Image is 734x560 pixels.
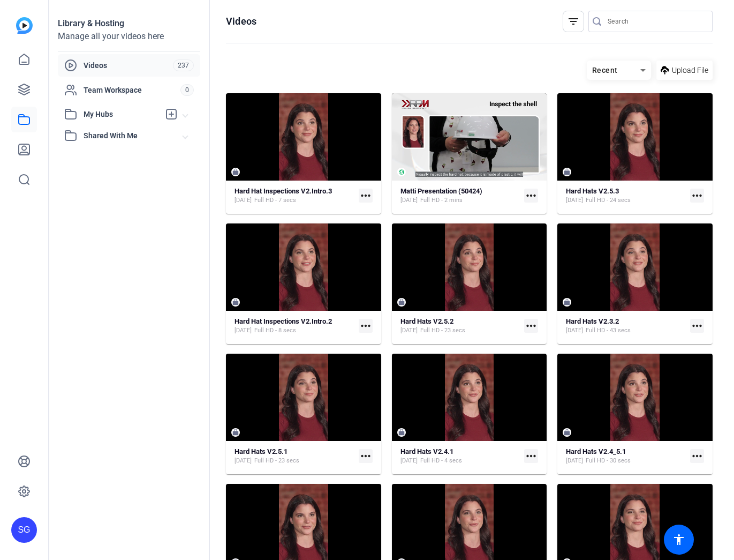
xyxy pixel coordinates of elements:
[254,326,296,335] span: Full HD - 8 secs
[400,196,418,205] span: [DATE]
[234,187,354,205] a: Hard Hat Inspections V2.Intro.3[DATE]Full HD - 7 secs
[566,187,619,195] strong: Hard Hats V2.5.3
[566,317,686,335] a: Hard Hats V2.3.2[DATE]Full HD - 43 secs
[84,85,180,95] span: Team Workspace
[420,457,462,465] span: Full HD - 4 secs
[586,326,631,335] span: Full HD - 43 secs
[400,317,520,335] a: Hard Hats V2.5.2[DATE]Full HD - 23 secs
[180,84,194,96] span: 0
[690,319,704,333] mat-icon: more_horiz
[586,457,631,465] span: Full HD - 30 secs
[524,189,538,203] mat-icon: more_horiz
[586,196,631,205] span: Full HD - 24 secs
[566,187,686,205] a: Hard Hats V2.5.3[DATE]Full HD - 24 secs
[566,196,583,205] span: [DATE]
[254,196,296,205] span: Full HD - 7 secs
[234,326,252,335] span: [DATE]
[226,15,256,28] h1: Videos
[234,447,354,465] a: Hard Hats V2.5.1[DATE]Full HD - 23 secs
[400,317,453,325] strong: Hard Hats V2.5.2
[400,187,482,195] strong: Matti Presentation (50424)
[234,317,332,325] strong: Hard Hat Inspections V2.Intro.2
[254,457,299,465] span: Full HD - 23 secs
[690,189,704,203] mat-icon: more_horiz
[400,326,418,335] span: [DATE]
[400,187,520,205] a: Matti Presentation (50424)[DATE]Full HD - 2 mins
[58,30,200,43] div: Manage all your videos here
[524,449,538,463] mat-icon: more_horiz
[420,326,465,335] span: Full HD - 23 secs
[672,533,685,546] mat-icon: accessibility
[420,196,463,205] span: Full HD - 2 mins
[173,59,194,71] span: 237
[359,319,373,333] mat-icon: more_horiz
[400,447,520,465] a: Hard Hats V2.4.1[DATE]Full HD - 4 secs
[608,15,704,28] input: Search
[359,189,373,203] mat-icon: more_horiz
[566,317,619,325] strong: Hard Hats V2.3.2
[234,187,332,195] strong: Hard Hat Inspections V2.Intro.3
[58,17,200,30] div: Library & Hosting
[400,447,453,456] strong: Hard Hats V2.4.1
[234,317,354,335] a: Hard Hat Inspections V2.Intro.2[DATE]Full HD - 8 secs
[592,66,618,74] span: Recent
[690,449,704,463] mat-icon: more_horiz
[672,65,708,76] span: Upload File
[400,457,418,465] span: [DATE]
[567,15,580,28] mat-icon: filter_list
[84,130,183,141] span: Shared With Me
[58,103,200,125] mat-expansion-panel-header: My Hubs
[16,17,33,34] img: blue-gradient.svg
[566,326,583,335] span: [DATE]
[234,196,252,205] span: [DATE]
[566,457,583,465] span: [DATE]
[234,457,252,465] span: [DATE]
[84,109,160,120] span: My Hubs
[359,449,373,463] mat-icon: more_horiz
[656,61,713,80] button: Upload File
[58,125,200,146] mat-expansion-panel-header: Shared With Me
[566,447,626,456] strong: Hard Hats V2.4_5.1
[524,319,538,333] mat-icon: more_horiz
[566,447,686,465] a: Hard Hats V2.4_5.1[DATE]Full HD - 30 secs
[234,447,287,456] strong: Hard Hats V2.5.1
[11,517,37,543] div: SG
[84,60,173,71] span: Videos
